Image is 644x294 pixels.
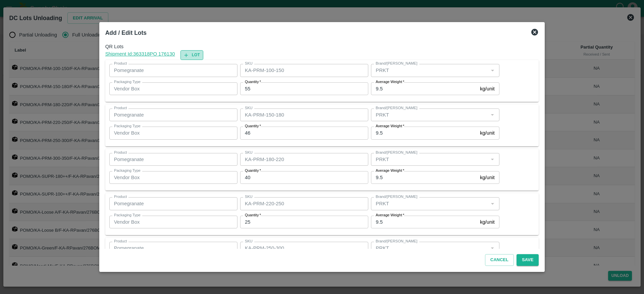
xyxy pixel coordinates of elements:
[373,66,486,75] input: Create Brand/Marka
[105,43,539,50] span: QR Lots
[245,168,261,173] label: Quantity
[245,79,261,85] label: Quantity
[245,239,253,244] label: SKU
[376,105,417,111] label: Brand/[PERSON_NAME]
[114,150,127,155] label: Product
[376,79,404,85] label: Average Weight
[114,213,141,218] label: Packaging Type
[105,29,147,36] b: Add / Edit Lots
[376,150,417,155] label: Brand/[PERSON_NAME]
[245,213,261,218] label: Quantity
[245,105,253,111] label: SKU
[480,85,495,92] p: kg/unit
[480,129,495,137] p: kg/unit
[480,174,495,181] p: kg/unit
[114,124,141,129] label: Packaging Type
[245,194,253,200] label: SKU
[373,111,486,119] input: Create Brand/Marka
[114,168,141,173] label: Packaging Type
[480,218,495,226] p: kg/unit
[373,199,486,208] input: Create Brand/Marka
[485,254,514,266] button: Cancel
[245,124,261,129] label: Quantity
[114,239,127,244] label: Product
[373,244,486,252] input: Create Brand/Marka
[376,61,417,66] label: Brand/[PERSON_NAME]
[376,213,404,218] label: Average Weight
[517,254,539,266] button: Save
[245,150,253,155] label: SKU
[180,50,203,60] button: Lot
[114,79,141,85] label: Packaging Type
[373,155,486,164] input: Create Brand/Marka
[105,50,175,60] a: Shipment Id:363318PO 176130
[114,194,127,200] label: Product
[245,61,253,66] label: SKU
[114,61,127,66] label: Product
[376,239,417,244] label: Brand/[PERSON_NAME]
[376,168,404,173] label: Average Weight
[114,105,127,111] label: Product
[376,194,417,200] label: Brand/[PERSON_NAME]
[376,124,404,129] label: Average Weight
